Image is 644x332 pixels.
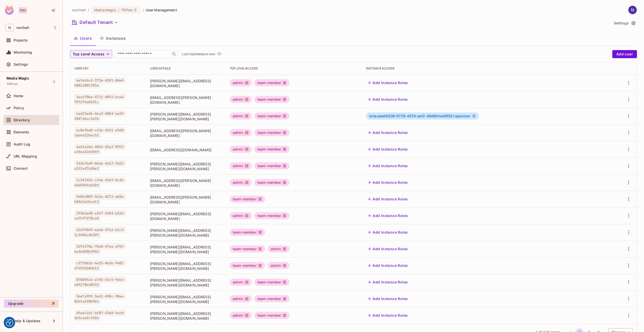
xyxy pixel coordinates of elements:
button: Add Instance Roles [366,145,410,153]
span: [PERSON_NAME][EMAIL_ADDRESS][PERSON_NAME][DOMAIN_NAME] [150,112,222,121]
button: Add Instance Roles [366,95,410,103]
button: Consent Preferences [6,319,13,326]
span: TKPrev [121,8,133,12]
div: Top Level Access [230,66,358,70]
span: [PERSON_NAME][EMAIL_ADDRESS][PERSON_NAME][DOMAIN_NAME] [150,245,222,254]
div: team-member [254,212,290,219]
span: # [453,114,455,118]
span: 29366a48-af67-4204-bfdd-ce7597f78cd4 [74,210,126,222]
button: Add user [612,50,637,58]
div: admin [230,162,252,169]
span: [PERSON_NAME][EMAIL_ADDRESS][PERSON_NAME][DOMAIN_NAME] [150,228,222,238]
button: Add Instance Roles [366,262,410,270]
span: [EMAIL_ADDRESS][PERSON_NAME][DOMAIN_NAME] [150,95,222,105]
img: Revisit consent button [6,319,13,326]
div: admin [268,245,290,252]
li: / [88,8,89,12]
span: [PERSON_NAME][EMAIL_ADDRESS][PERSON_NAME][DOMAIN_NAME] [150,261,222,271]
span: Policy [14,106,24,110]
span: d1b99849-eab4-471d-b1c3-1c3406c46309 [74,227,126,238]
span: lane:eeed8206-0728-437d-aa12-46d6b1ee9652 [369,114,455,118]
span: 3291578a-78e8-47ea-a919-6a3e058b3946 [74,243,126,255]
span: [EMAIL_ADDRESS][DOMAIN_NAME] [150,147,222,152]
span: TKPrev [7,82,18,86]
span: Help & Updates [14,319,41,323]
span: [EMAIL_ADDRESS][PERSON_NAME][DOMAIN_NAME] [150,128,222,138]
span: : [118,8,119,12]
span: [PERSON_NAME][EMAIL_ADDRESS][DOMAIN_NAME] [150,211,222,221]
div: team-member [254,179,290,186]
button: Top Level Access [70,50,112,58]
span: Directory [14,118,30,122]
div: team-member [254,113,290,120]
span: Monitoring [14,50,32,54]
span: 533b76d9-04de-4df2-9d22-a151a47a34ef [74,160,126,172]
span: Media Magic [94,8,116,12]
span: 3acd70be-4711-4892-bce4-997d7bdd5f1c [74,94,126,105]
div: team-member [254,129,290,136]
div: admin [230,312,252,319]
div: team-member [254,79,290,86]
span: Media Magic [7,76,29,80]
div: Pro [19,7,27,13]
span: cf73061b-6ef5-4bdb-9681-d7dfb568d611 [74,260,126,271]
span: Home [14,94,23,98]
span: [PERSON_NAME][EMAIL_ADDRESS][PERSON_NAME][DOMAIN_NAME] [150,294,222,304]
span: [PERSON_NAME][EMAIL_ADDRESS][PERSON_NAME][DOMAIN_NAME] [150,278,222,287]
img: Nigel Charlton [628,6,637,14]
span: Workspace: northell [16,26,29,30]
span: [EMAIL_ADDRESS][PERSON_NAME][DOMAIN_NAME] [150,178,222,188]
button: Add Instance Roles [366,79,410,87]
span: Elements [14,130,29,134]
button: Default Tenant [70,18,120,26]
span: [EMAIL_ADDRESS][PERSON_NAME][DOMAIN_NAME] [150,195,222,204]
span: Projects [14,38,28,42]
span: Settings [14,62,28,66]
div: team-member [230,245,265,252]
button: Add Instance Roles [366,245,410,253]
button: Add Instance Roles [366,162,410,170]
span: Connect [14,166,28,170]
div: team-member [230,229,265,236]
div: User Details [150,66,222,70]
button: Add Instance Roles [366,278,410,286]
span: 1c54241b-c34e-43e9-8c36-e6600dfab10d [74,177,126,188]
span: badf3a46-bba3-4884-be19-1847abcc3a36 [74,110,126,122]
button: Instances [96,32,130,45]
span: [PERSON_NAME][EMAIL_ADDRESS][PERSON_NAME][DOMAIN_NAME] [150,311,222,321]
div: team-member [230,262,265,269]
span: 878005cb-a705-43c5-94cb-d49278b38532 [74,276,126,288]
div: admin [230,212,252,219]
span: Audit Log [14,142,30,146]
span: approver [369,114,470,118]
div: team-member [254,96,290,103]
div: admin [230,146,252,153]
div: admin [230,179,252,186]
div: team-member [254,146,290,153]
button: refresh [216,51,222,57]
button: Add Instance Roles [366,212,410,220]
div: team-member [254,162,290,169]
div: admin [230,279,252,286]
span: Click to refresh data [215,51,222,57]
div: team-member [254,279,290,286]
div: admin [230,96,252,103]
button: Add Instance Roles [366,129,410,137]
span: Top Level Access [73,51,104,57]
span: N [6,24,14,31]
button: Users [70,32,96,45]
span: 9d05d809-56fa-4272-a0fe-684d2e2bce13 [74,193,126,205]
span: [PERSON_NAME][EMAIL_ADDRESS][PERSON_NAME][DOMAIN_NAME] [150,162,222,171]
span: 36e7a99f-5661-498c-90ea-8261eff8b96b [74,293,126,305]
div: admin [268,262,290,269]
p: Last Updated just now [182,52,215,56]
button: Add Instance Roles [366,195,410,203]
span: URL Mapping [14,154,37,158]
button: Upgrade [4,300,59,308]
button: Add Instance Roles [366,311,410,319]
span: the active workspace [72,8,86,12]
span: refresh [217,52,221,57]
span: ec8e9bd0-c43e-4fd1-a9d0-2a666224ac51 [74,127,126,138]
span: dab2a266-48bb-45af-8953-a3fee53fd949 [74,143,126,155]
div: team-member [254,312,290,319]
